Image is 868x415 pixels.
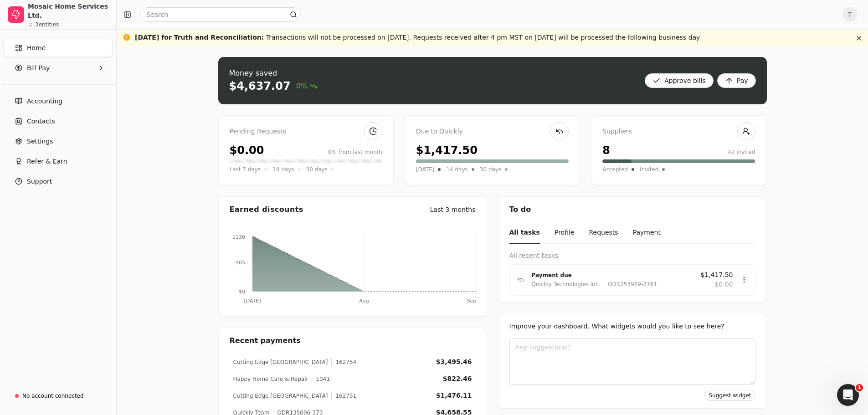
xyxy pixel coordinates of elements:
[717,73,756,88] button: Pay
[555,222,575,244] button: Profile
[728,148,755,156] div: 42 invited
[602,127,755,137] div: Suppliers
[230,142,264,159] div: $0.00
[4,388,113,404] a: No account connected
[532,280,601,289] div: Quickly Technologies Inc.
[645,73,714,88] button: Approve bills
[28,2,108,20] div: Mosaic Home Services Ltd.
[856,384,863,391] span: 1
[312,375,330,383] div: 1041
[27,63,50,73] span: Bill Pay
[4,112,113,130] a: Contacts
[416,165,435,174] span: [DATE]
[602,142,610,159] div: 8
[842,7,857,22] button: T
[229,68,318,79] div: Money saved
[509,251,755,261] div: All recent tasks
[219,328,487,354] div: Recent payments
[229,79,291,93] div: $4,637.07
[27,137,53,146] span: Settings
[22,392,84,400] div: No account connected
[837,384,859,406] iframe: Intercom live chat
[230,204,303,215] div: Earned discounts
[239,289,245,295] tspan: $0
[714,280,733,289] span: $0.00
[35,22,59,27] div: 3 entities
[498,197,766,222] div: To do
[700,270,733,280] span: $1,417.50
[4,152,113,170] button: Refer & Earn
[509,222,540,244] button: All tasks
[233,392,328,400] div: Cutting Edge [GEOGRAPHIC_DATA]
[436,357,472,367] div: $3,495.46
[232,234,245,240] tspan: $130
[140,7,301,22] input: Search
[27,117,55,126] span: Contacts
[532,271,693,280] div: Payment due
[4,39,113,57] a: Home
[331,358,356,366] div: 162754
[4,172,113,190] button: Support
[27,157,67,166] span: Refer & Earn
[244,298,261,304] tspan: [DATE]
[480,165,501,174] span: 30 days
[436,391,472,400] div: $1,476.11
[430,205,476,215] div: Last 3 months
[233,358,328,366] div: Cutting Edge [GEOGRAPHIC_DATA]
[589,222,618,244] button: Requests
[328,148,382,156] div: 0% from last month
[509,322,755,331] div: Improve your dashboard. What widgets would you like to see here?
[236,260,245,266] tspan: $65
[4,59,113,77] button: Bill Pay
[633,222,661,244] button: Payment
[296,81,318,92] span: 0%
[704,390,755,401] button: Suggest widget
[27,43,46,53] span: Home
[359,298,369,304] tspan: Aug
[135,34,264,41] span: [DATE] for Truth and Reconciliation :
[4,92,113,110] a: Accounting
[443,374,472,384] div: $822.46
[331,392,356,400] div: 162751
[230,165,261,174] span: Last 7 days
[306,165,328,174] span: 30 days
[272,165,294,174] span: 14 days
[640,165,658,174] span: Invited
[467,298,476,304] tspan: Sep
[602,165,628,174] span: Accepted
[230,127,382,137] div: Pending Requests
[416,127,569,137] div: Due to Quickly
[233,375,308,383] div: Happy Home Care & Repair
[4,132,113,150] a: Settings
[27,97,62,106] span: Accounting
[446,165,467,174] span: 14 days
[27,177,52,186] span: Support
[416,142,478,159] div: $1,417.50
[135,33,700,42] div: Transactions will not be processed on [DATE]. Requests received after 4 pm MST on [DATE] will be ...
[604,280,657,289] div: QDR253969-2761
